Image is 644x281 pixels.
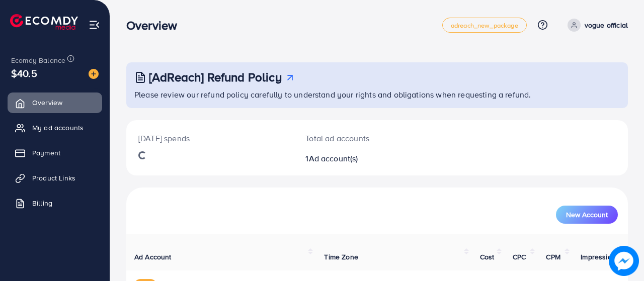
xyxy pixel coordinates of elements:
[149,70,282,84] h3: [AdReach] Refund Policy
[32,148,60,158] span: Payment
[556,206,618,224] button: New Account
[10,14,78,30] img: logo
[442,18,527,33] a: adreach_new_package
[480,252,495,262] span: Cost
[585,19,628,31] p: vogue official
[581,252,616,262] span: Impression
[89,19,100,31] img: menu
[324,252,358,262] span: Time Zone
[513,252,526,262] span: CPC
[8,143,102,163] a: Payment
[11,66,37,80] span: $40.5
[11,55,65,65] span: Ecomdy Balance
[305,132,407,144] p: Total ad accounts
[32,198,52,208] span: Billing
[566,211,608,218] span: New Account
[32,123,84,133] span: My ad accounts
[8,118,102,138] a: My ad accounts
[134,88,622,101] p: Please review our refund policy carefully to understand your rights and obligations when requesti...
[32,173,75,183] span: Product Links
[126,18,185,33] h3: Overview
[89,69,99,79] img: image
[451,22,518,29] span: adreach_new_package
[309,153,358,164] span: Ad account(s)
[563,19,628,32] a: vogue official
[546,252,560,262] span: CPM
[609,246,639,276] img: image
[8,193,102,213] a: Billing
[138,132,281,144] p: [DATE] spends
[8,168,102,188] a: Product Links
[305,154,407,163] h2: 1
[134,252,172,262] span: Ad Account
[32,98,62,108] span: Overview
[8,92,102,113] a: Overview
